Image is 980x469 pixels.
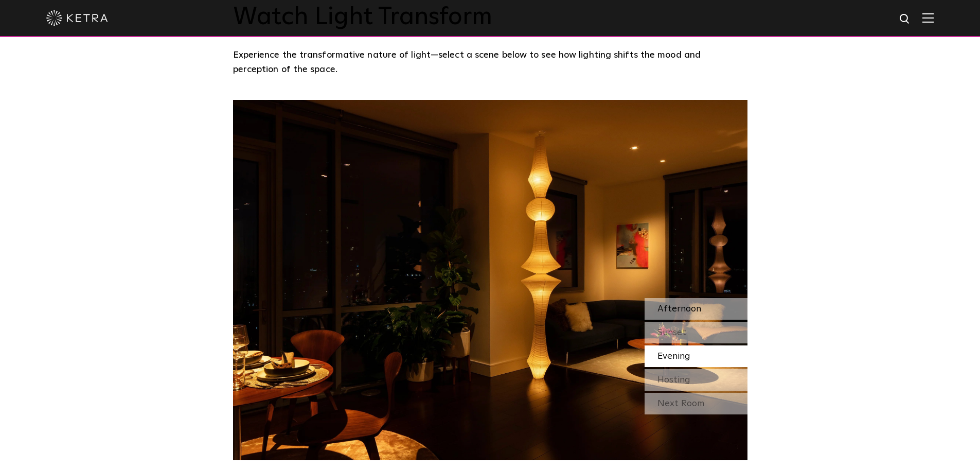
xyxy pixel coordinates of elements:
img: SS_HBD_LivingRoom_Desktop_03 [233,100,747,460]
img: search icon [899,13,912,26]
img: Hamburger%20Nav.svg [922,13,934,23]
span: Afternoon [657,304,701,314]
p: Experience the transformative nature of light—select a scene below to see how lighting shifts the... [233,48,742,77]
span: Evening [657,352,690,361]
div: Next Room [645,393,747,414]
img: ketra-logo-2019-white [46,10,108,26]
span: Sunset [657,328,686,337]
span: Hosting [657,375,690,385]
